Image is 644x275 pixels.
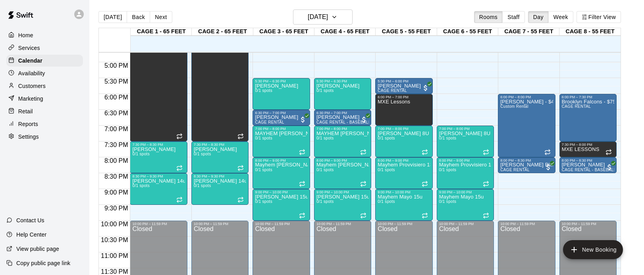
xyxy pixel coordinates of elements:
div: 8:30 PM – 9:30 PM [132,174,185,178]
span: 6:30 PM [102,110,130,116]
p: Reports [18,120,38,128]
a: Home [6,29,83,41]
div: 9:00 PM – 10:00 PM: Mayhem Mayo 15u [375,189,432,221]
span: Recurring event [299,181,305,187]
div: 8:00 PM – 9:00 PM [439,159,492,162]
div: 8:30 PM – 9:30 PM: Mayhem O'Brien 14u [191,173,249,205]
span: 0/1 spots filled [316,88,334,93]
div: CAGE 4 - 65 FEET [314,28,376,36]
a: Reports [6,118,83,130]
div: 8:00 PM – 9:00 PM [316,159,369,162]
button: add [563,240,623,259]
span: CAGE RENTAL [562,104,591,109]
span: 10:00 PM [99,221,130,227]
span: Recurring event [360,149,366,155]
div: 10:00 PM – 11:59 PM [562,222,614,226]
span: CAGE RENTAL [255,120,284,124]
button: Day [528,11,549,23]
span: 6:00 PM [102,94,130,101]
span: 0/1 spots filled [316,168,334,172]
span: All customers have paid [299,116,307,124]
p: Copy public page link [16,259,70,267]
div: 4:00 PM – 7:30 PM: MXE LESSONS [191,31,249,141]
div: Retail [6,105,83,117]
div: Settings [6,131,83,143]
div: 8:00 PM – 9:00 PM: Mayhem Provvisiero 13u [437,157,494,189]
span: 0/1 spots filled [194,152,211,156]
span: Recurring event [176,197,183,203]
span: 7:30 PM [102,141,130,148]
span: 0/1 spots filled [378,168,395,172]
span: 11:00 PM [99,252,130,259]
span: 0/1 spots filled [194,183,211,188]
span: All customers have paid [360,116,368,124]
div: 9:00 PM – 10:00 PM [316,190,369,194]
span: Recurring event [360,212,366,219]
span: 8:00 PM [102,157,130,164]
span: Recurring event [176,133,183,139]
span: CAGE RENTAL - BASEBALL MACHINE [316,120,391,124]
span: 5:00 PM [102,62,130,69]
div: CAGE 2 - 65 FEET [192,28,253,36]
div: 6:30 PM – 7:00 PM: Hailey Matuozzi [314,110,371,126]
span: Recurring event [422,149,428,155]
div: 9:00 PM – 10:00 PM: Mayhem Kalkau 15u [314,189,371,221]
div: 10:00 PM – 11:59 PM [316,222,369,226]
a: Availability [6,67,83,79]
h6: [DATE] [308,11,328,23]
div: 5:30 PM – 6:00 PM: Matthew Talt [375,78,432,94]
span: Recurring event [483,212,489,219]
div: 7:00 PM – 8:00 PM [378,127,430,131]
p: Marketing [18,95,43,103]
span: 9:00 PM [102,189,130,196]
div: 7:00 PM – 8:00 PM: MAYHEM VIGORITO 10u [253,126,310,157]
span: 0/1 spots filled [316,199,334,204]
p: Availability [18,69,45,77]
button: Next [150,11,172,23]
p: Retail [18,107,33,115]
div: CAGE 3 - 65 FEET [253,28,314,36]
div: 6:30 PM – 7:00 PM [316,111,369,115]
div: 6:30 PM – 7:00 PM: Ashley Papadopoulos [253,110,310,126]
div: 9:00 PM – 10:00 PM: Mayhem Kalkau 15u [253,189,310,221]
div: 5:30 PM – 6:30 PM [316,79,369,83]
span: Recurring event [483,181,489,187]
div: 10:00 PM – 11:59 PM [439,222,492,226]
a: Marketing [6,93,83,105]
p: Home [18,31,33,39]
div: 7:30 PM – 8:30 PM: Mayhem Tyler [130,141,187,173]
div: 5:30 PM – 6:30 PM: Mayhem Cohen [253,78,310,110]
span: CAGE RENTAL [500,168,530,172]
span: 0/1 spots filled [255,88,272,93]
span: 9:30 PM [102,205,130,212]
div: 8:00 PM – 8:30 PM: Melanie Zavadsky Blikshteyn [498,157,555,173]
span: Recurring event [422,212,428,219]
a: Customers [6,80,83,92]
div: CAGE 6 - 55 FEET [437,28,498,36]
div: 9:00 PM – 10:00 PM: Mayhem Mayo 15u [437,189,494,221]
p: Help Center [16,231,46,239]
span: CAGE RENTAL [378,88,407,93]
span: Recurring event [605,149,612,155]
div: 8:30 PM – 9:30 PM: Mayhem O'Brien 14u [130,173,187,205]
span: Custom Rental [500,104,528,109]
div: 7:30 PM – 8:00 PM [562,143,614,147]
div: 9:00 PM – 10:00 PM [255,190,307,194]
div: 10:00 PM – 11:59 PM [378,222,430,226]
div: 8:00 PM – 8:30 PM: Eliot Arias [559,157,617,173]
a: Calendar [6,55,83,67]
div: 6:00 PM – 7:00 PM: MXE Lessons [375,94,432,126]
span: 0/1 spots filled [439,199,457,204]
span: Recurring event [299,212,305,219]
div: 5:30 PM – 6:00 PM [378,79,430,83]
div: 8:00 PM – 9:00 PM: Mayhem Provvisiero 13u [375,157,432,189]
div: 7:00 PM – 8:00 PM [439,127,492,131]
p: Customers [18,82,46,90]
div: 6:00 PM – 7:30 PM: Brooklyn Falcons - $75 [559,94,617,141]
button: Back [127,11,150,23]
